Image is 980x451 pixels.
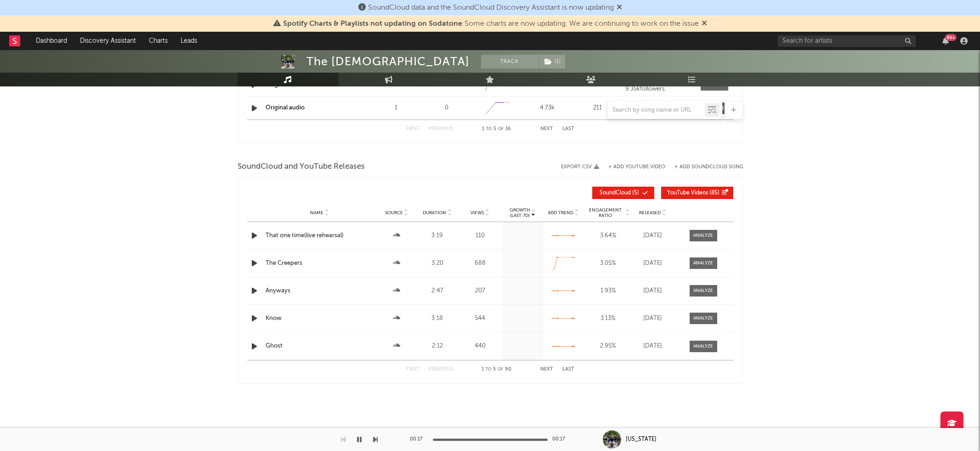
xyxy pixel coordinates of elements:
[538,55,566,69] span: ( 1 )
[510,207,530,213] p: Growth
[586,314,630,323] div: 3.13 %
[510,213,530,218] p: (Last 7d)
[306,55,470,69] div: The [DEMOGRAPHIC_DATA]
[665,165,743,170] button: + Add SoundCloud Song
[29,32,74,50] a: Dashboard
[283,20,699,28] span: : Some charts are now updating. We are continuing to work on the issue
[702,20,707,28] span: Dismiss
[419,231,456,240] div: 3:19
[419,342,456,351] div: 2:12
[266,314,374,323] a: Know
[562,367,574,372] button: Last
[625,86,694,92] div: 9.35k followers
[419,314,456,323] div: 3:18
[385,210,403,216] span: Source
[552,434,571,445] div: 00:17
[174,32,204,50] a: Leads
[667,190,708,196] span: YouTube Videos
[608,107,705,114] input: Search by song name or URL
[266,231,374,240] a: That one time(live rehearsal)
[586,259,630,268] div: 3.05 %
[548,210,573,216] span: 60D Trend
[486,127,492,131] span: to
[634,342,671,351] div: [DATE]
[617,4,622,11] span: Dismiss
[419,259,456,268] div: 3:20
[634,286,671,296] div: [DATE]
[429,367,453,372] button: Previous
[266,286,374,296] a: Anyways
[586,231,630,240] div: 3.64 %
[586,342,630,351] div: 2.95 %
[266,82,305,88] a: Original audio
[74,32,142,50] a: Discovery Assistant
[423,210,446,216] span: Duration
[598,190,640,196] span: ( 5 )
[561,164,599,170] button: Export CSV
[406,126,419,131] button: First
[942,37,949,45] button: 99+
[586,207,624,218] span: Engagement Ratio
[639,210,661,216] span: Released
[310,210,323,216] span: Name
[608,165,665,170] button: + Add YouTube Video
[599,165,665,170] div: + Add YouTube Video
[471,364,522,375] div: 1 5 90
[460,286,500,296] div: 207
[667,190,719,196] span: ( 85 )
[661,187,733,199] button: YouTube Videos(85)
[945,34,957,41] div: 99 +
[410,434,428,445] div: 00:17
[562,126,574,131] button: Last
[460,231,500,240] div: 110
[460,259,500,268] div: 688
[266,259,374,268] a: The Creepers
[238,161,365,172] span: SoundCloud and YouTube Releases
[626,435,657,444] div: [US_STATE]
[460,342,500,351] div: 440
[600,190,631,196] span: SoundCloud
[634,314,671,323] div: [DATE]
[778,35,916,47] input: Search for artists
[674,165,743,170] button: + Add SoundCloud Song
[470,210,484,216] span: Views
[419,286,456,296] div: 2:47
[283,20,462,28] span: Spotify Charts & Playlists not updating on Sodatone
[266,342,374,351] a: Ghost
[486,367,491,371] span: to
[540,126,553,131] button: Next
[406,367,419,372] button: First
[539,55,565,69] button: (1)
[540,367,553,372] button: Next
[634,231,671,240] div: [DATE]
[498,127,504,131] span: of
[586,286,630,296] div: 1.93 %
[142,32,174,50] a: Charts
[634,259,671,268] div: [DATE]
[498,367,503,371] span: of
[471,124,522,135] div: 1 5 16
[592,187,654,199] button: SoundCloud(5)
[481,55,538,69] button: Track
[460,314,500,323] div: 544
[429,126,453,131] button: Previous
[368,4,614,11] span: SoundCloud data and the SoundCloud Discovery Assistant is now updating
